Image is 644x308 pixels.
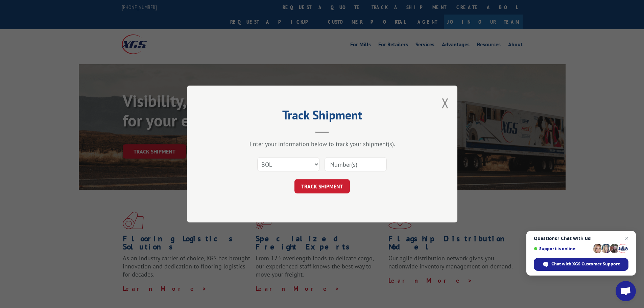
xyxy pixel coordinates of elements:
div: Enter your information below to track your shipment(s). [221,140,424,148]
span: Close chat [623,234,631,242]
div: Open chat [616,281,636,301]
span: Support is online [534,246,591,251]
h2: Track Shipment [221,110,424,123]
button: Close modal [442,94,449,112]
button: TRACK SHIPMENT [294,179,350,193]
span: Questions? Chat with us! [534,236,628,241]
span: Chat with XGS Customer Support [551,261,620,267]
div: Chat with XGS Customer Support [534,258,628,271]
input: Number(s) [325,157,387,171]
